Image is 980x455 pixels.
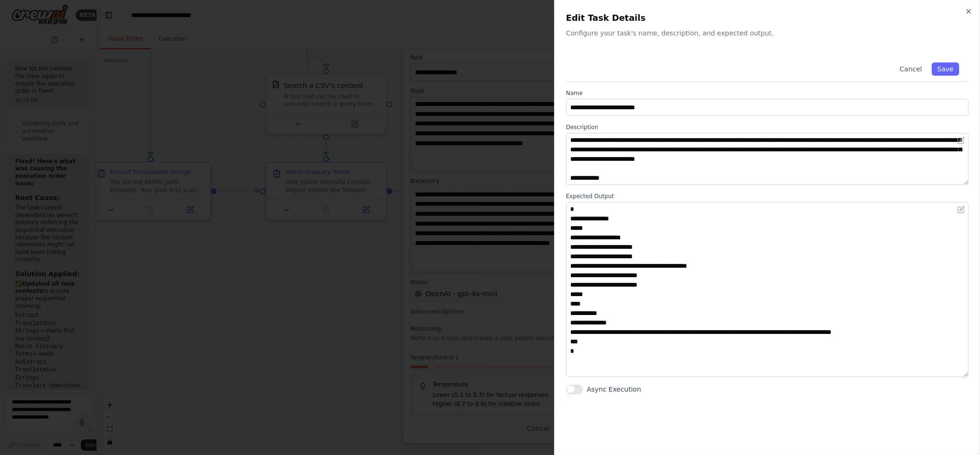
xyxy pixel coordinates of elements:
button: Open in editor [955,204,967,215]
button: Cancel [894,62,927,76]
label: Name [566,89,969,97]
label: Async Execution [587,385,641,394]
label: Expected Output [566,192,969,200]
p: Configure your task's name, description, and expected output. [566,28,969,38]
button: Save [932,62,959,76]
button: Open in editor [955,135,967,146]
label: Description [566,123,969,131]
h2: Edit Task Details [566,11,969,25]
